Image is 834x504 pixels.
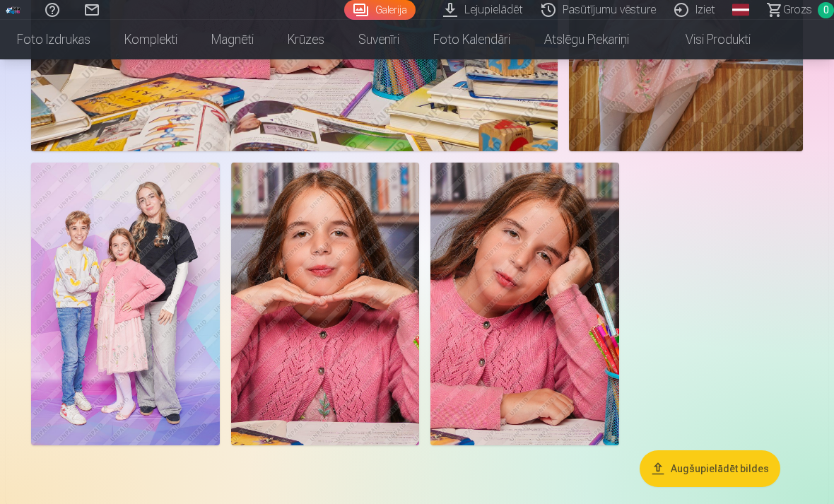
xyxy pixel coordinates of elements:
a: Atslēgu piekariņi [527,20,646,59]
span: Grozs [783,1,812,18]
a: Foto kalendāri [416,20,527,59]
a: Magnēti [194,20,271,59]
a: Visi produkti [646,20,768,59]
a: Komplekti [107,20,194,59]
a: Suvenīri [341,20,416,59]
img: /fa1 [6,6,21,14]
span: 0 [818,2,834,18]
button: Augšupielādēt bildes [640,450,780,487]
a: Krūzes [271,20,341,59]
